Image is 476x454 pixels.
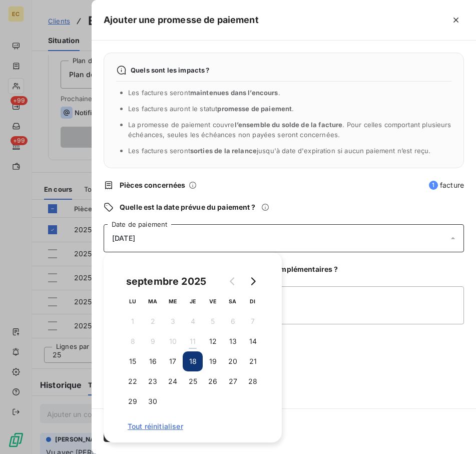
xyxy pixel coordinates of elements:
button: 24 [163,371,183,391]
button: 8 [123,331,143,351]
button: 28 [243,371,263,391]
button: 12 [203,331,223,351]
span: 1 [429,181,438,190]
th: lundi [123,291,143,311]
button: 30 [143,391,163,411]
button: 29 [123,391,143,411]
button: 17 [163,351,183,371]
button: 2 [143,311,163,331]
span: Tout réinitialiser [128,422,258,430]
span: facture [429,180,464,190]
span: Les factures seront . [128,89,280,97]
th: mardi [143,291,163,311]
span: sorties de la relance [190,147,257,155]
th: vendredi [203,291,223,311]
span: La promesse de paiement couvre . Pour celles comportant plusieurs échéances, seules les échéances... [128,121,451,139]
button: 14 [243,331,263,351]
button: 4 [183,311,203,331]
button: 13 [223,331,243,351]
th: dimanche [243,291,263,311]
span: Les factures auront le statut . [128,105,294,113]
button: Go to previous month [223,271,243,291]
button: 3 [163,311,183,331]
span: promesse de paiement [217,105,292,113]
button: 21 [243,351,263,371]
button: 10 [163,331,183,351]
span: Pièces concernées [120,180,186,190]
button: 27 [223,371,243,391]
button: 22 [123,371,143,391]
button: 5 [203,311,223,331]
th: samedi [223,291,243,311]
button: 9 [143,331,163,351]
span: Quelle est la date prévue du paiement ? [120,202,255,212]
h5: Ajouter une promesse de paiement [104,13,259,27]
button: 15 [123,351,143,371]
button: 6 [223,311,243,331]
button: 1 [123,311,143,331]
button: 19 [203,351,223,371]
button: 20 [223,351,243,371]
button: 7 [243,311,263,331]
th: mercredi [163,291,183,311]
span: [DATE] [112,234,135,242]
button: 25 [183,371,203,391]
span: l’ensemble du solde de la facture [235,121,343,129]
span: Les factures seront jusqu'à date d'expiration si aucun paiement n’est reçu. [128,147,430,155]
th: jeudi [183,291,203,311]
iframe: Intercom live chat [442,420,466,444]
button: 11 [183,331,203,351]
span: maintenues dans l’encours [190,89,278,97]
button: 26 [203,371,223,391]
div: septembre 2025 [123,273,210,289]
button: 16 [143,351,163,371]
span: Quels sont les impacts ? [131,66,210,74]
button: Go to next month [243,271,263,291]
button: 18 [183,351,203,371]
button: 23 [143,371,163,391]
